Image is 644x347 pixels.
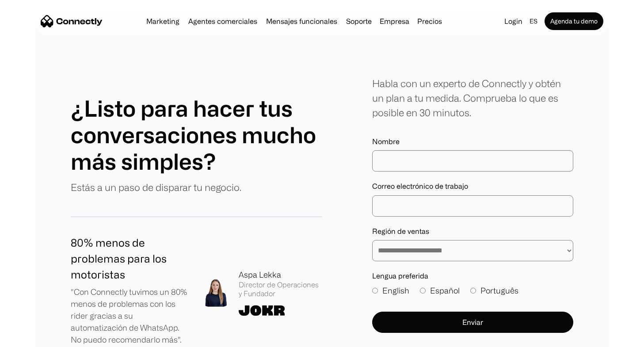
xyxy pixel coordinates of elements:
[239,269,322,281] div: Aspa Lekka
[41,15,103,28] a: home
[372,312,573,333] button: Enviar
[372,182,573,191] label: Correo electrónico de trabajo
[501,15,526,27] a: Login
[343,18,375,25] a: Soporte
[380,15,409,27] div: Empresa
[71,95,322,175] h1: ¿Listo para hacer tus conversaciones mucho más simples?
[372,76,573,120] div: Habla con un experto de Connectly y obtén un plan a tu medida. Comprueba lo que es posible en 30 ...
[143,18,183,25] a: Marketing
[414,18,446,25] a: Precios
[420,285,460,297] label: Español
[372,272,573,280] label: Lengua preferida
[263,18,341,25] a: Mensajes funcionales
[239,281,322,297] div: Director de Operaciones y Fundador
[71,235,187,282] h1: 80% menos de problemas para los motoristas
[470,288,476,294] input: Português
[526,15,543,27] div: es
[545,12,603,30] a: Agenda tu demo
[185,18,261,25] a: Agentes comerciales
[71,286,187,346] p: "Con Connectly tuvimos un 80% menos de problemas con los rider gracias a su automatización de Wha...
[372,227,573,236] label: Región de ventas
[372,288,378,294] input: English
[18,332,53,344] ul: Language list
[420,288,426,294] input: Español
[9,331,53,344] aside: Language selected: Español
[470,285,518,297] label: Português
[372,137,573,146] label: Nombre
[71,180,241,194] p: Estás a un paso de disparar tu negocio.
[377,15,412,27] div: Empresa
[530,15,537,27] div: es
[372,285,409,297] label: English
